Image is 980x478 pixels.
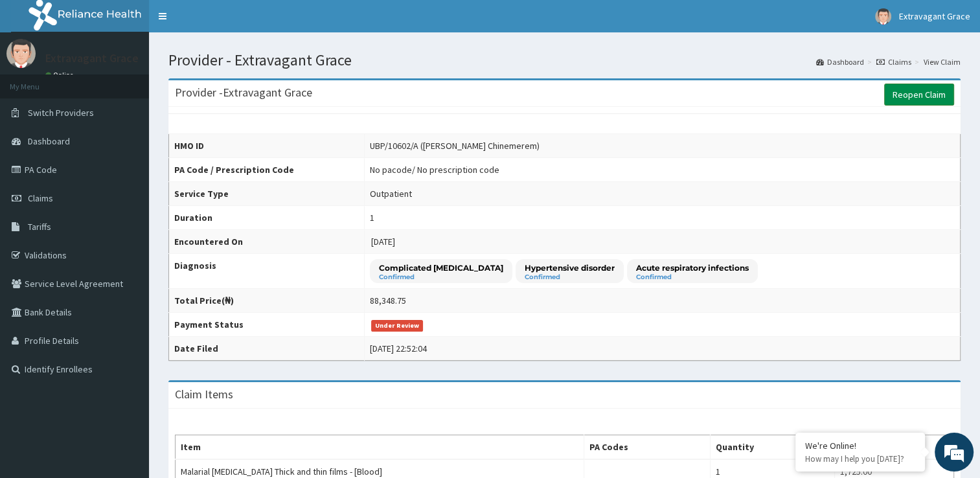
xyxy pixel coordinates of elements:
[28,192,53,204] span: Claims
[379,262,503,273] p: Complicated [MEDICAL_DATA]
[371,320,424,332] span: Under Review
[176,435,584,460] th: Item
[169,206,365,230] th: Duration
[371,236,395,247] span: [DATE]
[169,134,365,158] th: HMO ID
[169,337,365,361] th: Date Filed
[28,107,94,119] span: Switch Providers
[525,262,615,273] p: Hypertensive disorder
[175,389,233,400] h3: Claim Items
[710,435,834,460] th: Quantity
[876,56,911,67] a: Claims
[899,10,970,22] span: Extravagant Grace
[169,182,365,206] th: Service Type
[175,87,312,98] h3: Provider - Extravagant Grace
[370,139,540,152] div: UBP/10602/A ([PERSON_NAME] Chinemerem)
[45,52,139,64] p: Extravagant Grace
[816,56,864,67] a: Dashboard
[169,313,365,337] th: Payment Status
[584,435,710,460] th: PA Codes
[875,8,891,25] img: User Image
[6,39,36,68] img: User Image
[805,453,915,464] p: How may I help you today?
[168,52,961,69] h1: Provider - Extravagant Grace
[370,294,406,307] div: 88,348.75
[884,84,954,106] a: Reopen Claim
[370,187,412,200] div: Outpatient
[924,56,961,67] a: View Claim
[379,274,503,280] small: Confirmed
[370,342,427,355] div: [DATE] 22:52:04
[169,230,365,254] th: Encountered On
[28,221,51,233] span: Tariffs
[169,158,365,182] th: PA Code / Prescription Code
[805,440,915,451] div: We're Online!
[28,135,70,147] span: Dashboard
[636,274,749,280] small: Confirmed
[636,262,749,273] p: Acute respiratory infections
[169,254,365,289] th: Diagnosis
[525,274,615,280] small: Confirmed
[45,71,76,80] a: Online
[169,289,365,313] th: Total Price(₦)
[370,211,374,224] div: 1
[370,163,499,176] div: No pacode / No prescription code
